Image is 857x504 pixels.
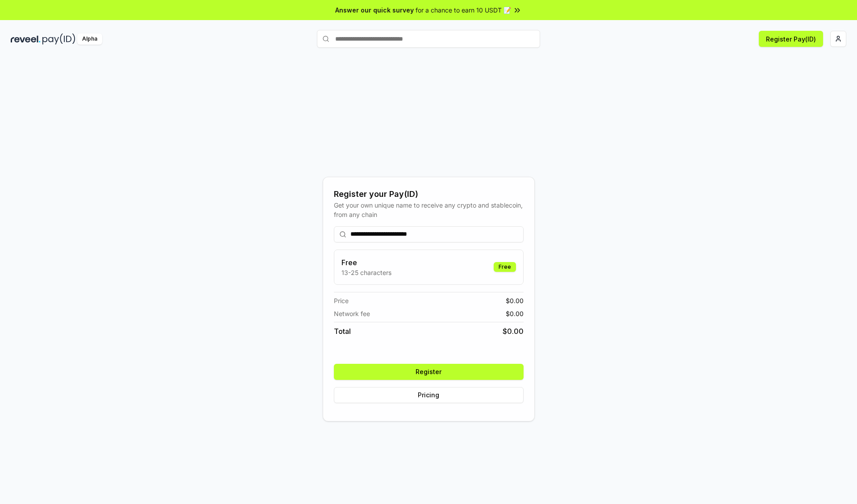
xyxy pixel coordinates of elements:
[334,326,351,337] span: Total
[334,188,524,200] div: Register your Pay(ID)
[335,5,414,15] span: Answer our quick survey
[334,309,370,318] span: Network fee
[77,33,102,45] div: Alpha
[341,257,391,268] h3: Free
[334,387,524,403] button: Pricing
[334,200,524,219] div: Get your own unique name to receive any crypto and stablecoin, from any chain
[416,5,511,15] span: for a chance to earn 10 USDT 📝
[506,309,524,318] span: $ 0.00
[494,262,516,272] div: Free
[341,268,391,277] p: 13-25 characters
[42,33,75,45] img: pay_id
[503,326,524,337] span: $ 0.00
[334,364,524,380] button: Register
[759,31,823,47] button: Register Pay(ID)
[11,33,41,45] img: reveel_dark
[506,296,524,305] span: $ 0.00
[334,296,349,305] span: Price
